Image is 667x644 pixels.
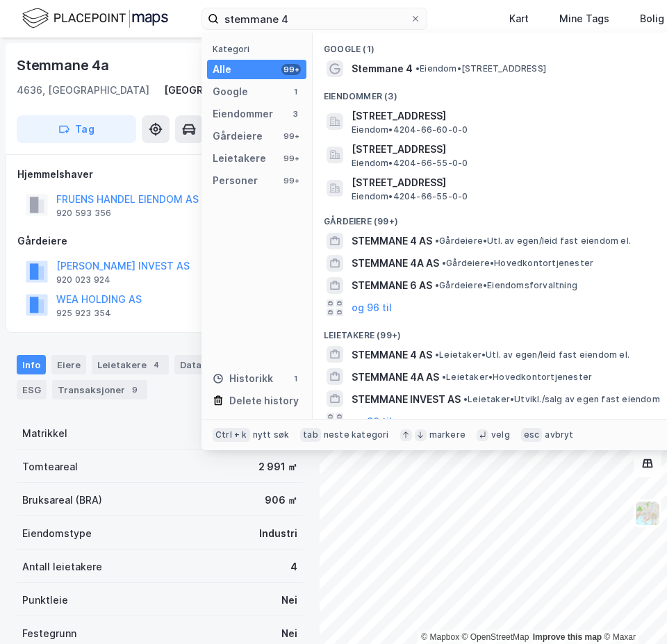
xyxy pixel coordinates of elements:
a: Mapbox [421,632,459,642]
span: • [442,258,446,268]
span: Gårdeiere • Utl. av egen/leid fast eiendom el. [435,236,631,247]
div: Nei [281,592,297,609]
button: Tag [17,115,136,143]
div: 99+ [281,64,301,75]
span: STEMMANE 4 AS [352,347,432,363]
div: Personer [213,172,258,189]
input: Søk på adresse, matrikkel, gårdeiere, leietakere eller personer [219,8,410,29]
div: 2 991 ㎡ [258,459,297,475]
div: 4 [149,358,163,372]
span: Eiendom • 4204-66-60-0-0 [352,124,468,135]
div: Hjemmelshaver [17,166,302,183]
div: 4 [290,559,297,575]
span: Leietaker • Utvikl./salg av egen fast eiendom [463,394,660,405]
div: [GEOGRAPHIC_DATA], 66/60 [164,82,303,99]
div: 3 [290,108,301,119]
div: 925 923 354 [56,308,111,319]
div: Gårdeiere [213,128,263,145]
div: 4636, [GEOGRAPHIC_DATA] [17,82,149,99]
button: og 96 til [352,299,392,316]
div: Punktleie [22,592,68,609]
div: 920 023 924 [56,274,110,286]
button: og 96 til [352,413,392,429]
div: neste kategori [324,429,389,440]
span: STEMMANE 4A AS [352,369,439,386]
div: Eiere [51,355,86,374]
div: Antall leietakere [22,559,102,575]
div: Historikk [213,370,273,387]
div: Stemmane 4a [17,54,112,76]
div: esc [521,428,543,442]
div: nytt søk [253,429,290,440]
div: markere [429,429,466,440]
span: STEMMANE 6 AS [352,277,432,294]
div: Ctrl + k [213,428,250,442]
div: Nei [281,625,297,642]
div: Eiendomstype [22,525,92,542]
span: • [442,372,446,382]
div: Matrikkel [22,425,67,442]
div: Bolig [640,10,664,27]
div: ESG [17,380,47,399]
div: Leietakere [213,150,266,167]
div: Info [17,355,46,374]
span: Leietaker • Utl. av egen/leid fast eiendom el. [435,349,629,361]
div: Alle [213,61,231,78]
span: • [435,280,439,290]
div: 99+ [281,131,301,142]
img: logo.f888ab2527a4732fd821a326f86c7f29.svg [22,6,168,31]
div: Kategori [213,44,306,54]
div: Delete history [229,393,299,409]
span: STEMMANE 4A AS [352,255,439,272]
div: 1 [290,373,301,384]
div: velg [491,429,510,440]
a: Improve this map [533,632,602,642]
span: Gårdeiere • Eiendomsforvaltning [435,280,577,291]
div: Bruksareal (BRA) [22,492,102,509]
div: Datasett [174,355,227,374]
span: Gårdeiere • Hovedkontortjenester [442,258,593,269]
div: 99+ [281,175,301,186]
div: Festegrunn [22,625,76,642]
span: • [415,63,420,74]
div: 920 593 356 [56,208,111,219]
div: 99+ [281,153,301,164]
div: Google [213,83,248,100]
div: Industri [259,525,297,542]
div: avbryt [545,429,573,440]
div: 9 [128,383,142,397]
div: Leietakere [92,355,169,374]
div: 906 ㎡ [265,492,297,509]
div: Gårdeiere [17,233,302,249]
div: Tomteareal [22,459,78,475]
div: Kart [509,10,529,27]
div: Eiendommer [213,106,273,122]
span: STEMMANE INVEST AS [352,391,461,408]
span: Leietaker • Hovedkontortjenester [442,372,592,383]
span: • [435,236,439,246]
div: Transaksjoner [52,380,147,399]
iframe: Chat Widget [598,577,667,644]
span: Eiendom • [STREET_ADDRESS] [415,63,546,74]
div: Mine Tags [559,10,609,27]
span: • [463,394,468,404]
span: STEMMANE 4 AS [352,233,432,249]
div: 1 [290,86,301,97]
span: • [435,349,439,360]
span: Eiendom • 4204-66-55-0-0 [352,158,468,169]
div: tab [300,428,321,442]
img: Z [634,500,661,527]
a: OpenStreetMap [462,632,529,642]
span: Eiendom • 4204-66-55-0-0 [352,191,468,202]
span: Stemmane 4 [352,60,413,77]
